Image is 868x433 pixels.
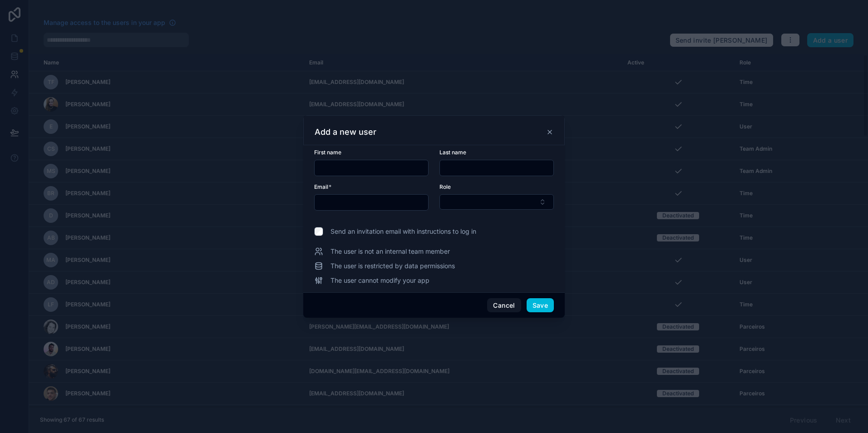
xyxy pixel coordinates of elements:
[439,149,466,156] span: Last name
[330,227,476,236] span: Send an invitation email with instructions to log in
[314,227,323,236] input: Send an invitation email with instructions to log in
[315,127,376,138] h3: Add a new user
[330,247,450,256] span: The user is not an internal team member
[330,261,455,271] span: The user is restricted by data permissions
[487,298,521,313] button: Cancel
[314,149,341,156] span: First name
[330,276,429,285] span: The user cannot modify your app
[527,298,554,313] button: Save
[314,183,328,190] span: Email
[439,194,554,210] button: Select Button
[439,183,451,190] span: Role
